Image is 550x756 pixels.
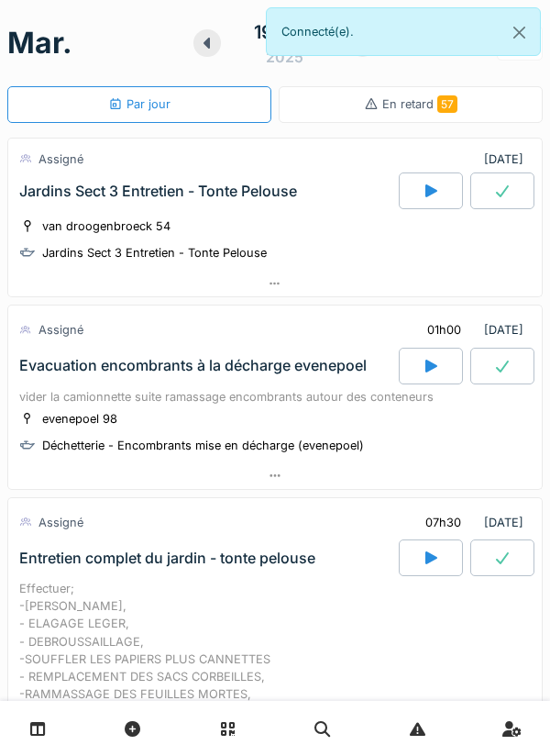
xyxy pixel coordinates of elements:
[412,313,531,347] div: [DATE]
[266,46,303,68] div: 2025
[38,514,83,531] div: Assigné
[499,8,540,57] button: Close
[38,321,83,339] div: Assigné
[19,388,531,406] div: vider la camionnette suite ramassage encombrants autour des conteneurs
[427,321,461,339] div: 01h00
[108,95,170,113] div: Par jour
[382,97,457,111] span: En retard
[42,217,170,235] div: van droogenbroeck 54
[38,150,83,168] div: Assigné
[437,95,457,113] span: 57
[484,150,531,168] div: [DATE]
[42,410,117,428] div: evenepoel 98
[19,550,315,567] div: Entretien complet du jardin - tonte pelouse
[42,244,267,261] div: Jardins Sect 3 Entretien - Tonte Pelouse
[19,183,297,200] div: Jardins Sect 3 Entretien - Tonte Pelouse
[266,7,541,56] div: Connecté(e).
[19,357,367,374] div: Evacuation encombrants à la décharge evenepoel
[7,26,72,61] h1: mar.
[410,506,531,539] div: [DATE]
[254,18,316,46] div: 19 août
[425,514,461,531] div: 07h30
[19,580,531,721] div: Effectuer; -[PERSON_NAME], - ELAGAGE LEGER, - DEBROUSSAILLAGE, -SOUFFLER LES PAPIERS PLUS CANNETT...
[42,437,364,454] div: Déchetterie - Encombrants mise en décharge (evenepoel)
